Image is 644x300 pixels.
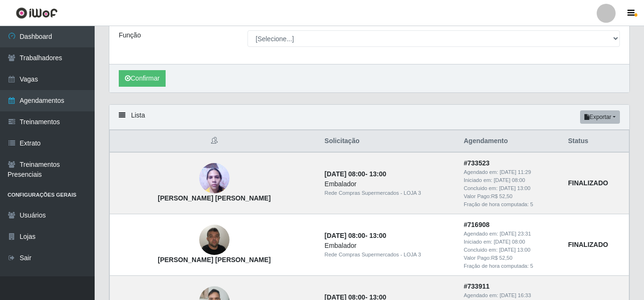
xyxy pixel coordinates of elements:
strong: # 716908 [464,221,490,228]
div: Iniciado em: [464,176,556,184]
time: 13:00 [369,170,386,178]
th: Status [562,130,629,153]
div: Fração de hora computada: 5 [464,262,556,270]
div: Iniciado em: [464,238,556,246]
time: [DATE] 08:00 [494,239,525,245]
th: Solicitação [319,130,458,153]
time: [DATE] 13:00 [499,185,530,191]
time: [DATE] 13:00 [499,247,530,253]
div: Embalador [325,179,452,189]
div: Embalador [325,241,452,251]
img: CoreUI Logo [16,7,58,19]
button: Exportar [580,110,620,124]
time: [DATE] 08:00 [494,177,525,183]
strong: - [325,232,386,239]
time: [DATE] 16:33 [500,292,531,298]
div: Valor Pago: R$ 52,50 [464,254,556,262]
div: Agendado em: [464,168,556,176]
button: Confirmar [119,70,166,87]
div: Valor Pago: R$ 52,50 [464,192,556,200]
th: Agendamento [458,130,562,153]
strong: FINALIZADO [568,179,608,187]
time: 13:00 [369,232,386,239]
div: Rede Compras Supermercados - LOJA 3 [325,251,452,259]
div: Concluido em: [464,184,556,192]
img: Elias de Freitas Gonçalves [199,220,229,260]
div: Concluido em: [464,246,556,254]
div: Agendado em: [464,291,556,300]
strong: FINALIZADO [568,241,608,248]
time: [DATE] 08:00 [325,170,365,178]
div: Fração de hora computada: 5 [464,200,556,209]
label: Função [119,30,141,40]
div: Lista [109,105,629,130]
time: [DATE] 23:31 [500,231,531,236]
div: Rede Compras Supermercados - LOJA 3 [325,189,452,197]
strong: [PERSON_NAME] [PERSON_NAME] [158,194,271,202]
strong: # 733523 [464,159,490,167]
time: [DATE] 08:00 [325,232,365,239]
img: Sandy de Oliveira Inácio da silva [199,158,229,199]
time: [DATE] 11:29 [500,169,531,175]
strong: # 733911 [464,282,490,290]
div: Agendado em: [464,230,556,238]
strong: - [325,170,386,178]
strong: [PERSON_NAME] [PERSON_NAME] [158,256,271,264]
